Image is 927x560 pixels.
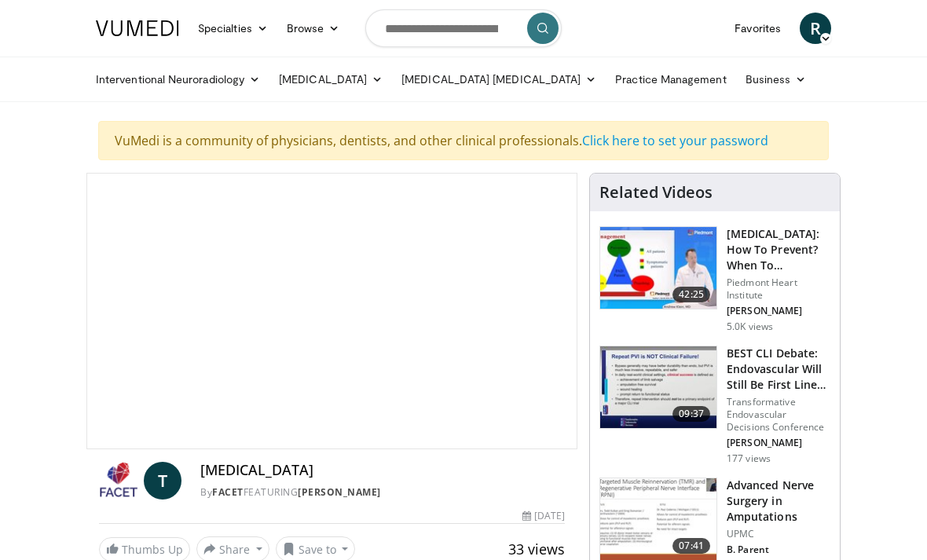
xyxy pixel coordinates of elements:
h3: Advanced Nerve Surgery in Amputations [727,478,830,525]
p: Piedmont Heart Institute [727,276,830,302]
a: [PERSON_NAME] [298,485,381,499]
img: VuMedi Logo [96,20,179,36]
div: VuMedi is a community of physicians, dentists, and other clinical professionals. [98,121,829,160]
div: By FEATURING [200,485,565,500]
img: FACET [99,462,137,500]
input: Search topics, interventions [365,9,562,47]
a: [MEDICAL_DATA] [269,64,392,95]
div: [DATE] [522,509,565,523]
a: Favorites [725,13,790,44]
a: Click here to set your password [582,132,768,149]
p: [PERSON_NAME] [727,305,830,317]
span: 42:25 [672,287,710,302]
h3: [MEDICAL_DATA]: How To Prevent? When To Diagnose? How T… [727,226,830,273]
a: Specialties [189,13,277,44]
a: Browse [277,13,350,44]
img: 00531181-53d6-4af0-8372-8f1f946ce35e.150x105_q85_crop-smart_upscale.jpg [600,227,716,309]
video-js: Video Player [87,174,577,448]
img: f3419612-cb16-41e3-add3-8bed86089492.150x105_q85_crop-smart_upscale.jpg [600,346,716,428]
a: T [144,462,181,500]
p: Transformative Endovascular Decisions Conference [727,396,830,434]
a: [MEDICAL_DATA] [MEDICAL_DATA] [392,64,606,95]
span: 09:37 [672,406,710,422]
a: 42:25 [MEDICAL_DATA]: How To Prevent? When To Diagnose? How T… Piedmont Heart Institute [PERSON_N... [599,226,830,333]
a: Interventional Neuroradiology [86,64,269,95]
p: 177 views [727,452,771,465]
p: B. Parent [727,544,830,556]
p: UPMC [727,528,830,540]
h4: Related Videos [599,183,713,202]
p: 5.0K views [727,320,773,333]
a: Practice Management [606,64,735,95]
span: 33 views [508,540,565,558]
a: Business [736,64,816,95]
img: 27f8ad3d-7e07-4b28-b51c-d7278e35a495.150x105_q85_crop-smart_upscale.jpg [600,478,716,560]
p: [PERSON_NAME] [727,437,830,449]
a: R [800,13,831,44]
h4: [MEDICAL_DATA] [200,462,565,479]
span: 07:41 [672,538,710,554]
h3: BEST CLI Debate: Endovascular Will Still Be First Line Treatment & P… [727,346,830,393]
a: FACET [212,485,244,499]
a: 09:37 BEST CLI Debate: Endovascular Will Still Be First Line Treatment & P… Transformative Endova... [599,346,830,465]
